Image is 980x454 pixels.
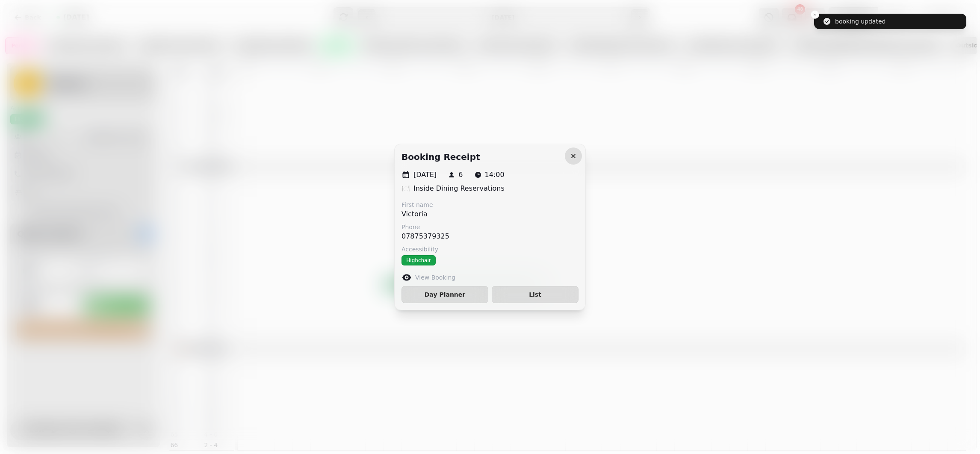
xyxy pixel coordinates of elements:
[409,292,481,298] span: Day Planner
[401,223,449,231] label: Phone
[401,183,410,194] p: 🍽️
[413,170,437,180] p: [DATE]
[401,209,433,219] p: Victoria
[401,286,488,303] button: Day Planner
[413,183,505,194] p: Inside Dining Reservations
[485,170,505,180] p: 14:00
[401,245,579,254] label: Accessibility
[401,200,433,209] label: First name
[499,292,571,298] span: List
[406,257,431,264] p: Highchair
[492,286,579,303] button: List
[401,151,480,163] h2: Booking receipt
[401,231,449,242] p: 07875379325
[415,273,455,282] label: View Booking
[458,170,463,180] p: 6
